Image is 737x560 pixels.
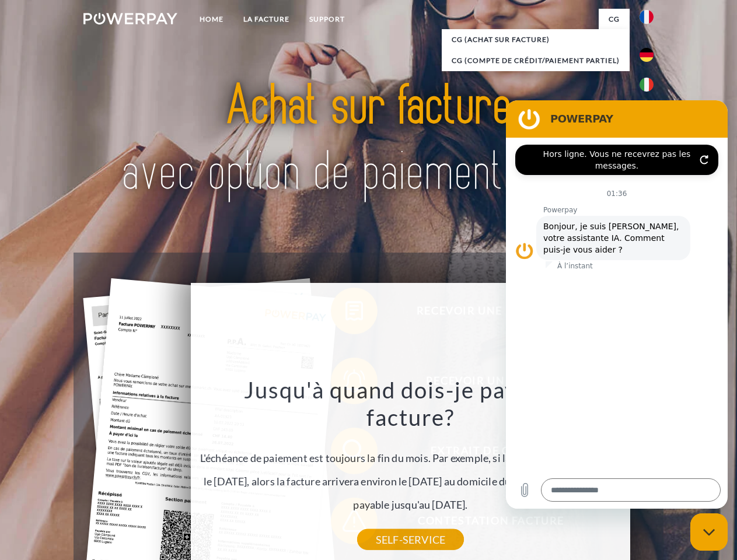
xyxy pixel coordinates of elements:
[640,10,654,24] img: fr
[198,376,624,540] div: L'échéance de paiement est toujours la fin du mois. Par exemple, si la commande a été passée le [...
[442,50,630,71] a: CG (Compte de crédit/paiement partiel)
[690,513,728,551] iframe: Bouton de lancement de la fenêtre de messagerie, conversation en cours
[640,78,654,92] img: it
[357,529,464,550] a: SELF-SERVICE
[198,376,624,432] h3: Jusqu'à quand dois-je payer ma facture?
[299,9,355,30] a: Support
[190,9,233,30] a: Home
[506,100,728,509] iframe: Fenêtre de messagerie
[111,56,626,223] img: title-powerpay_fr.svg
[83,13,177,24] img: logo-powerpay-white.svg
[640,48,654,62] img: de
[599,9,630,30] a: CG
[233,9,299,30] a: LA FACTURE
[442,29,630,50] a: CG (achat sur facture)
